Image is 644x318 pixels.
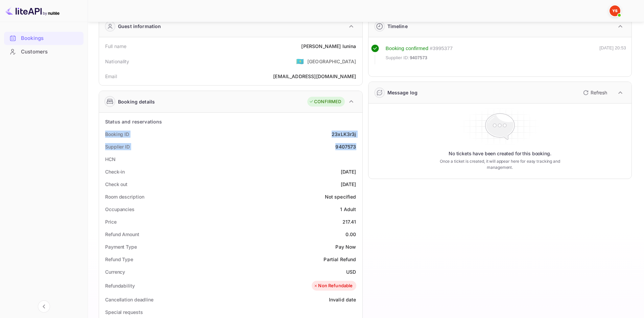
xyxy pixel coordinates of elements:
[105,131,129,138] div: Booking ID
[4,45,84,58] a: Customers
[387,89,418,96] div: Message log
[105,118,162,125] div: Status and reservations
[118,23,161,30] div: Guest information
[307,58,356,65] div: [GEOGRAPHIC_DATA]
[410,54,427,61] span: 9407573
[429,158,571,171] p: Once a ticket is created, it will appear here for easy tracking and management.
[4,45,84,59] div: Customers
[21,48,80,56] div: Customers
[610,5,620,16] img: Yandex Support
[591,89,607,96] p: Refresh
[309,98,341,105] div: CONFIRMED
[341,181,356,188] div: [DATE]
[105,309,143,316] div: Special requests
[105,73,117,80] div: Email
[21,35,80,42] div: Bookings
[599,45,626,64] div: [DATE] 20:53
[273,73,356,80] div: [EMAIL_ADDRESS][DOMAIN_NAME]
[324,256,356,263] div: Partial Refund
[386,54,409,61] span: Supplier ID:
[105,181,127,188] div: Check out
[105,58,129,65] div: Nationality
[387,23,408,30] div: Timeline
[105,218,117,225] div: Price
[449,150,551,157] p: No tickets have been created for this booking.
[335,243,356,250] div: Pay Now
[105,282,135,289] div: Refundability
[296,55,304,67] span: United States
[4,32,84,45] div: Bookings
[342,218,356,225] div: 217.41
[105,43,126,50] div: Full name
[105,168,125,175] div: Check-in
[105,156,116,163] div: HCN
[325,193,356,200] div: Not specified
[579,87,610,98] button: Refresh
[38,300,50,313] button: Collapse navigation
[105,243,137,250] div: Payment Type
[105,296,153,303] div: Cancellation deadline
[105,206,135,213] div: Occupancies
[105,256,133,263] div: Refund Type
[105,143,130,150] div: Supplier ID
[346,268,356,275] div: USD
[332,131,356,138] div: 23xLK3r3j
[105,193,144,200] div: Room description
[386,45,429,52] div: Booking confirmed
[335,143,356,150] div: 9407573
[329,296,356,303] div: Invalid date
[301,43,356,50] div: [PERSON_NAME] Iunina
[340,206,356,213] div: 1 Adult
[430,45,453,52] div: # 3995377
[118,98,155,105] div: Booking details
[4,32,84,44] a: Bookings
[105,231,139,238] div: Refund Amount
[313,282,353,289] div: Non Refundable
[105,268,125,275] div: Currency
[341,168,356,175] div: [DATE]
[345,231,356,238] div: 0.00
[5,5,59,16] img: LiteAPI logo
